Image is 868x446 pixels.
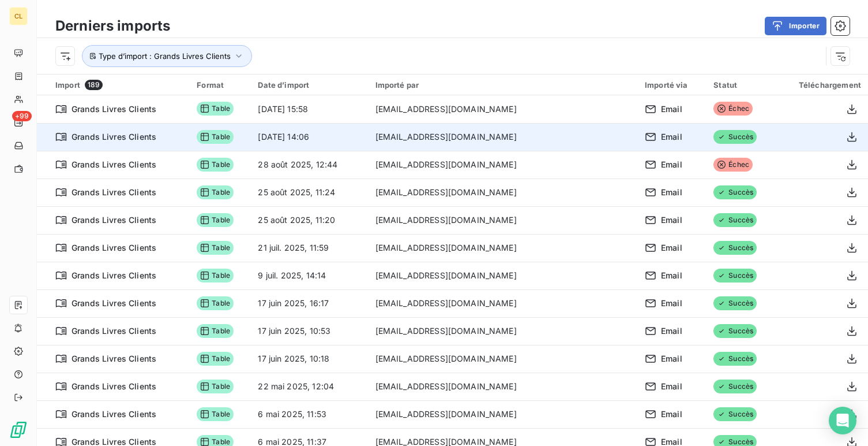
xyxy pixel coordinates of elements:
[9,421,28,439] img: Logo LeanPay
[661,214,682,226] span: Email
[713,352,757,366] span: Succès
[713,213,757,227] span: Succès
[197,380,234,393] span: Table
[661,353,682,365] span: Email
[369,289,638,317] td: [EMAIL_ADDRESS][DOMAIN_NAME]
[251,151,368,179] td: 28 août 2025, 12:44
[72,214,156,226] span: Grands Livres Clients
[197,352,234,366] span: Table
[713,296,757,310] span: Succès
[197,130,234,144] span: Table
[251,373,368,400] td: 22 mai 2025, 12:04
[829,407,856,434] div: Open Intercom Messenger
[661,408,682,420] span: Email
[369,179,638,206] td: [EMAIL_ADDRESS][DOMAIN_NAME]
[369,95,638,123] td: [EMAIL_ADDRESS][DOMAIN_NAME]
[661,325,682,337] span: Email
[713,324,757,338] span: Succès
[713,380,757,393] span: Succès
[251,317,368,345] td: 17 juin 2025, 10:53
[251,179,368,206] td: 25 août 2025, 11:24
[661,187,682,198] span: Email
[661,242,682,254] span: Email
[197,158,234,172] span: Table
[85,80,103,90] span: 189
[251,234,368,262] td: 21 juil. 2025, 11:59
[369,262,638,289] td: [EMAIL_ADDRESS][DOMAIN_NAME]
[713,407,757,421] span: Succès
[9,7,28,25] div: CL
[197,269,234,283] span: Table
[197,241,234,255] span: Table
[369,317,638,345] td: [EMAIL_ADDRESS][DOMAIN_NAME]
[197,296,234,310] span: Table
[713,130,757,144] span: Succès
[82,45,252,67] button: Type d’import : Grands Livres Clients
[661,159,682,170] span: Email
[765,17,826,35] button: Importer
[369,345,638,373] td: [EMAIL_ADDRESS][DOMAIN_NAME]
[197,213,234,227] span: Table
[713,158,753,172] span: Échec
[369,373,638,400] td: [EMAIL_ADDRESS][DOMAIN_NAME]
[197,324,234,338] span: Table
[369,151,638,179] td: [EMAIL_ADDRESS][DOMAIN_NAME]
[72,131,156,143] span: Grands Livres Clients
[258,80,361,90] div: Date d’import
[661,103,682,115] span: Email
[72,298,156,309] span: Grands Livres Clients
[645,80,700,90] div: Importé via
[369,400,638,428] td: [EMAIL_ADDRESS][DOMAIN_NAME]
[251,289,368,317] td: 17 juin 2025, 16:17
[72,159,156,170] span: Grands Livres Clients
[197,80,244,90] div: Format
[251,400,368,428] td: 6 mai 2025, 11:53
[661,298,682,309] span: Email
[12,111,32,121] span: +99
[251,95,368,123] td: [DATE] 15:58
[72,381,156,392] span: Grands Livres Clients
[375,80,631,90] div: Importé par
[72,270,156,281] span: Grands Livres Clients
[72,325,156,337] span: Grands Livres Clients
[197,102,234,116] span: Table
[783,80,861,90] div: Téléchargement
[713,269,757,283] span: Succès
[713,102,753,116] span: Échec
[713,241,757,255] span: Succès
[251,345,368,373] td: 17 juin 2025, 10:18
[369,206,638,234] td: [EMAIL_ADDRESS][DOMAIN_NAME]
[251,123,368,151] td: [DATE] 14:06
[55,80,183,90] div: Import
[99,51,231,61] span: Type d’import : Grands Livres Clients
[72,103,156,115] span: Grands Livres Clients
[661,131,682,143] span: Email
[72,187,156,198] span: Grands Livres Clients
[251,206,368,234] td: 25 août 2025, 11:20
[713,185,757,199] span: Succès
[369,234,638,262] td: [EMAIL_ADDRESS][DOMAIN_NAME]
[197,407,234,421] span: Table
[72,353,156,365] span: Grands Livres Clients
[72,242,156,254] span: Grands Livres Clients
[197,185,234,199] span: Table
[661,381,682,392] span: Email
[72,408,156,420] span: Grands Livres Clients
[369,123,638,151] td: [EMAIL_ADDRESS][DOMAIN_NAME]
[251,262,368,289] td: 9 juil. 2025, 14:14
[713,80,769,90] div: Statut
[55,16,170,36] h3: Derniers imports
[661,270,682,281] span: Email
